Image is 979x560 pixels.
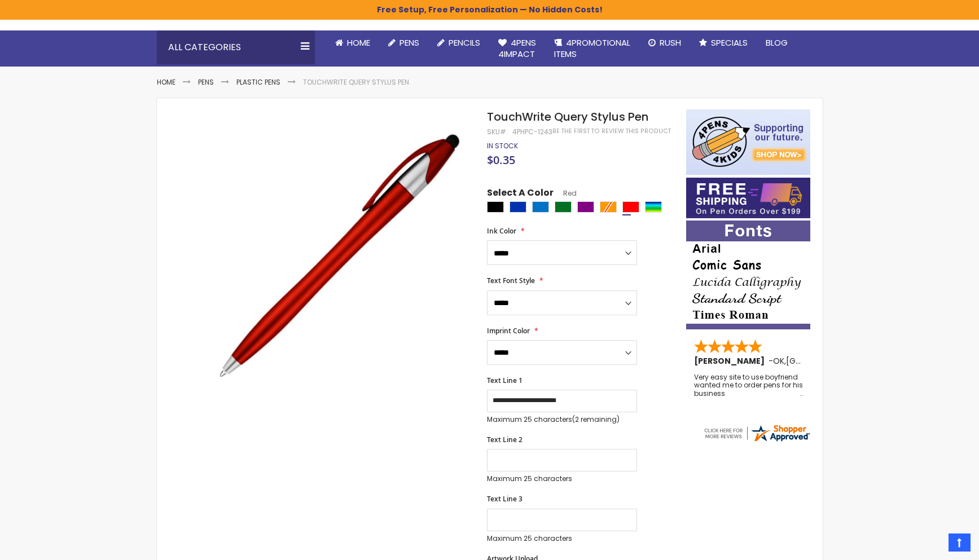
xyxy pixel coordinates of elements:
iframe: Google Customer Reviews [886,530,979,560]
div: Black [487,201,504,213]
div: Very easy site to use boyfriend wanted me to order pens for his business [694,373,804,398]
span: Blog [766,37,788,48]
img: 4pens.com widget logo [703,423,811,443]
img: Free shipping on orders over $199 [686,178,810,218]
a: Pens [198,77,214,87]
span: 4PROMOTIONAL ITEMS [554,37,630,60]
span: OK [773,355,784,367]
div: Blue Light [532,201,549,213]
img: touchwrite-query-stylus-pen-red_1.jpg [214,126,472,383]
div: Availability [487,142,518,151]
strong: SKU [487,127,508,136]
span: [PERSON_NAME] [694,355,769,367]
span: [GEOGRAPHIC_DATA] [786,355,869,367]
span: Imprint Color [487,326,530,336]
span: - , [769,355,869,367]
div: Green [555,201,572,213]
a: Home [157,77,175,87]
span: Text Line 2 [487,435,523,444]
span: Home [347,37,370,48]
span: Red [554,188,577,198]
span: Text Line 1 [487,376,523,385]
div: Assorted [645,201,662,213]
div: 4PHPC-1243 [512,127,552,136]
a: 4PROMOTIONALITEMS [545,30,639,67]
div: Blue [510,201,526,213]
span: Ink Color [487,226,516,236]
a: 4pens.com certificate URL [703,436,811,446]
li: TouchWrite Query Stylus Pen [303,78,409,87]
span: Pens [399,37,419,48]
span: Text Line 3 [487,494,523,504]
p: Maximum 25 characters [487,474,637,483]
a: Plastic Pens [236,77,280,87]
span: Pencils [449,37,480,48]
span: TouchWrite Query Stylus Pen [487,109,648,125]
span: (2 remaining) [572,415,620,424]
div: Red [622,201,639,213]
img: font-personalization-examples [686,221,810,329]
a: Specials [690,30,757,55]
a: 4Pens4impact [489,30,545,67]
p: Maximum 25 characters [487,415,637,424]
a: Rush [639,30,690,55]
img: 4pens 4 kids [686,109,810,175]
span: Specials [711,37,748,48]
span: Select A Color [487,187,554,202]
a: Blog [757,30,797,55]
span: Rush [660,37,681,48]
a: Be the first to review this product [552,127,671,135]
div: Purple [577,201,594,213]
div: All Categories [157,30,315,64]
a: Home [326,30,379,55]
a: Pens [379,30,428,55]
span: Text Font Style [487,276,535,285]
span: 4Pens 4impact [498,37,536,60]
span: $0.35 [487,152,515,167]
span: In stock [487,141,518,151]
p: Maximum 25 characters [487,534,637,543]
a: Pencils [428,30,489,55]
